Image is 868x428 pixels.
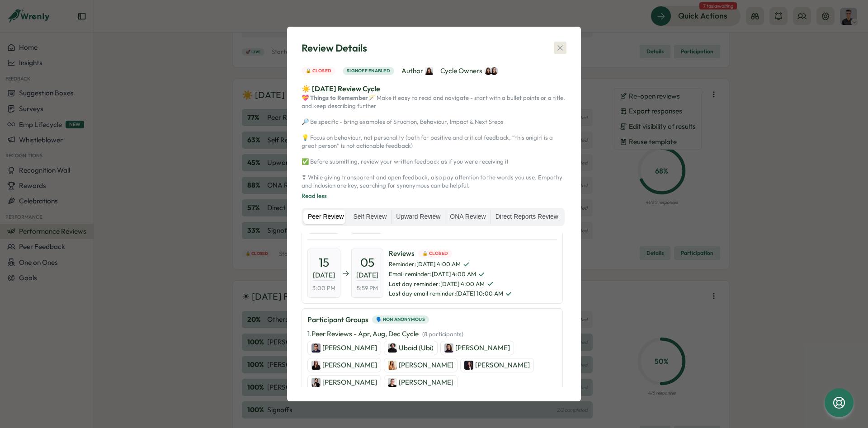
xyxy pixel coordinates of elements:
[389,270,512,278] span: Email reminder : [DATE] 4:00 AM
[357,284,378,292] span: 5:59 PM
[322,343,377,353] p: [PERSON_NAME]
[313,270,335,281] span: [DATE]
[319,254,329,270] span: 15
[384,358,458,372] a: Mariana Silva[PERSON_NAME]
[389,249,512,259] span: Reviews
[389,290,512,298] span: Last day email reminder : [DATE] 10:00 AM
[307,314,368,325] p: Participant Groups
[399,377,453,387] p: [PERSON_NAME]
[302,192,327,200] button: Read less
[307,329,463,339] p: 1 . Peer Reviews - Apr, Aug, Dec Cycle
[440,341,514,355] a: Viktoria Korzhova[PERSON_NAME]
[311,361,321,370] img: Adriana Fosca
[360,254,374,270] span: 05
[491,210,563,224] label: Direct Reports Review
[455,343,510,353] p: [PERSON_NAME]
[307,341,381,355] a: Furqan Tariq[PERSON_NAME]
[356,270,378,281] span: [DATE]
[440,66,498,76] span: Cycle Owners
[422,250,448,257] span: 🔒 Closed
[425,67,433,75] img: Kelly Rosa
[389,280,512,288] span: Last day reminder : [DATE] 4:00 AM
[384,375,458,390] a: Almudena Bernardos[PERSON_NAME]
[302,83,566,94] p: ☀️ [DATE] Review Cycle
[376,316,425,323] span: 🗣️ Non Anonymous
[392,210,445,224] label: Upward Review
[388,343,397,353] img: Ubaid (Ubi)
[484,67,492,75] img: Kelly Rosa
[384,341,438,355] a: Ubaid (Ubi)Ubaid (Ubi)
[399,360,453,370] p: [PERSON_NAME]
[475,360,530,370] p: [PERSON_NAME]
[464,361,473,370] img: Stella Maliatsos
[303,210,348,224] label: Peer Review
[401,66,433,76] span: Author
[306,67,331,75] span: 🔒 Closed
[422,330,463,338] span: ( 8 participants )
[399,343,434,353] p: Ubaid (Ubi)
[444,343,453,353] img: Viktoria Korzhova
[312,284,335,292] span: 3:00 PM
[388,378,397,387] img: Almudena Bernardos
[389,260,512,268] span: Reminder : [DATE] 4:00 AM
[349,210,391,224] label: Self Review
[311,378,321,387] img: Sana Naqvi
[460,358,534,372] a: Stella Maliatsos[PERSON_NAME]
[347,67,390,75] span: Signoff enabled
[322,360,377,370] p: [PERSON_NAME]
[490,67,498,75] img: Elena Ladushyna
[311,343,321,353] img: Furqan Tariq
[307,358,381,372] a: Adriana Fosca[PERSON_NAME]
[302,41,367,55] span: Review Details
[322,377,377,387] p: [PERSON_NAME]
[388,361,397,370] img: Mariana Silva
[302,94,368,101] strong: 💝 Things to Remember
[302,94,566,189] p: 🪄 Make it easy to read and navigate - start with a bullet points or a title, and keep describing ...
[307,375,381,390] a: Sana Naqvi[PERSON_NAME]
[445,210,490,224] label: ONA Review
